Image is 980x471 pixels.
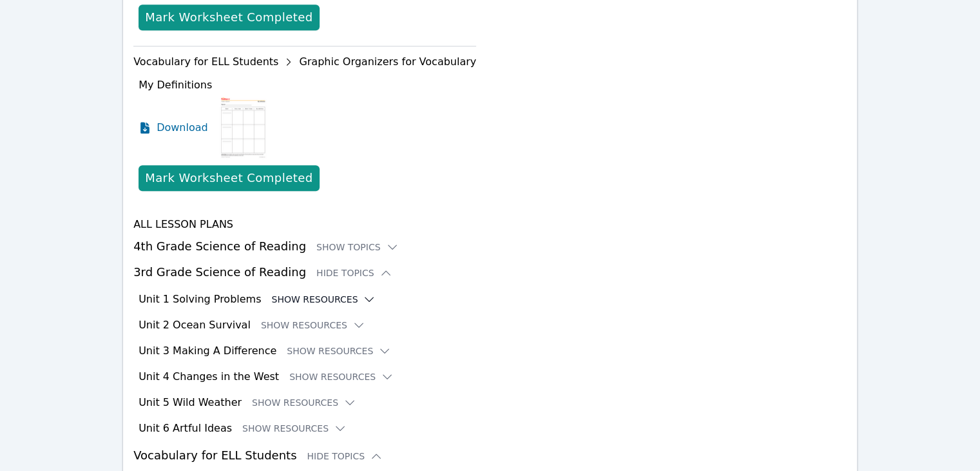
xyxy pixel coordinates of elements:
[157,120,208,135] span: Download
[145,8,312,26] div: Mark Worksheet Completed
[139,95,208,160] a: Download
[133,237,847,256] h3: 4th Grade Science of Reading
[139,79,212,91] span: My Definitions
[139,343,276,359] h3: Unit 3 Making A Difference
[289,370,394,383] button: Show Resources
[133,446,847,465] h3: Vocabulary for ELL Students
[145,169,312,187] div: Mark Worksheet Completed
[139,421,232,436] h3: Unit 6 Artful Ideas
[261,319,365,332] button: Show Resources
[316,266,392,279] button: Hide Topics
[133,52,476,72] div: Vocabulary for ELL Students Graphic Organizers for Vocabulary
[307,450,383,463] button: Hide Topics
[252,396,356,409] button: Show Resources
[139,5,319,30] button: Mark Worksheet Completed
[139,395,242,410] h3: Unit 5 Wild Weather
[287,345,391,357] button: Show Resources
[133,217,847,232] h4: All Lesson Plans
[316,241,399,254] button: Show Topics
[139,317,251,333] h3: Unit 2 Ocean Survival
[218,95,268,160] img: My Definitions
[139,369,279,385] h3: Unit 4 Changes in the West
[139,292,261,307] h3: Unit 1 Solving Problems
[271,293,376,306] button: Show Resources
[242,422,347,435] button: Show Resources
[139,165,319,191] button: Mark Worksheet Completed
[133,263,847,281] h3: 3rd Grade Science of Reading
